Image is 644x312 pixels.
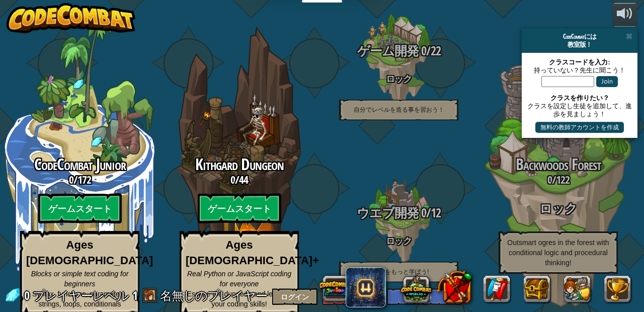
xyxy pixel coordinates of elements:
[357,42,419,59] span: ゲーム開発
[132,287,137,303] span: 1
[431,204,441,221] span: 12
[7,3,135,33] img: CodeCombat - Learn how to code by playing a game
[526,40,633,48] div: 教室版！
[24,287,32,303] span: 0
[26,239,153,267] strong: Ages [DEMOGRAPHIC_DATA]
[527,66,632,74] div: 持っていない？先生に聞こう！
[419,42,426,59] span: 0
[77,172,91,187] span: 172
[507,239,609,267] span: Outsmart ogres in the forest with conditional logic and procedural thinking!
[160,287,267,303] span: 名無しのプレイヤー
[195,153,284,175] span: Kithgard Dungeon
[239,172,248,187] span: 44
[319,44,478,58] h3: /
[419,204,426,221] span: 0
[186,239,319,267] strong: Ages [DEMOGRAPHIC_DATA]+
[547,172,552,187] span: 0
[526,32,633,40] div: CodeCombatには
[272,288,317,305] button: ログイン
[34,153,126,175] span: CodeCombat Junior
[596,76,618,87] button: Join
[33,287,129,304] span: プレイヤーレベル
[478,202,638,215] h3: ロック
[69,172,73,187] span: 0
[319,206,478,220] h3: /
[556,172,570,187] span: 122
[187,270,291,288] span: Real Python or JavaScript coding for everyone
[354,106,444,113] span: 自分でレベルを造る事を習おう！
[516,153,601,175] span: Backwoods Forest
[535,122,624,133] button: 無料の教師アカウントを作成
[612,3,637,27] button: 音量を調整する
[527,58,632,66] div: クラスコードを入力:
[357,204,419,221] span: ウエブ開発
[431,42,441,59] span: 22
[159,174,319,186] h3: /
[478,174,638,186] h3: /
[32,290,127,308] span: Syntax, functions, parameters, strings, loops, conditionals
[527,94,632,102] div: クラスを作りたい？
[319,74,478,84] h4: ロック
[187,290,292,308] span: Escape the dungeon and level up your coding skills!
[31,270,129,288] span: Blocks or simple text coding for beginners
[38,193,122,223] btn: ゲームスタート
[319,236,478,246] h4: ロック
[230,172,235,187] span: 0
[527,102,632,118] div: クラスを設定し生徒を追加して、進歩を見ましょう！
[198,193,281,223] btn: ゲームスタート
